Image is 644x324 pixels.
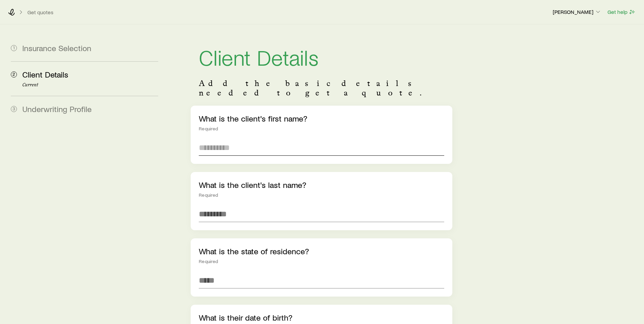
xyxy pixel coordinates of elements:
[199,126,444,131] div: Required
[199,192,444,198] div: Required
[607,8,636,16] button: Get help
[199,46,444,68] h1: Client Details
[27,9,54,16] button: Get quotes
[199,246,444,256] p: What is the state of residence?
[199,114,444,123] p: What is the client's first name?
[11,106,17,112] span: 3
[22,104,92,114] span: Underwriting Profile
[552,8,602,16] button: [PERSON_NAME]
[11,45,17,51] span: 1
[22,43,91,53] span: Insurance Selection
[199,79,444,98] p: Add the basic details needed to get a quote.
[199,259,444,264] div: Required
[11,71,17,78] span: 2
[553,8,601,15] p: [PERSON_NAME]
[22,82,158,88] p: Current
[22,69,68,79] span: Client Details
[199,313,444,322] p: What is their date of birth?
[199,180,444,190] p: What is the client's last name?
